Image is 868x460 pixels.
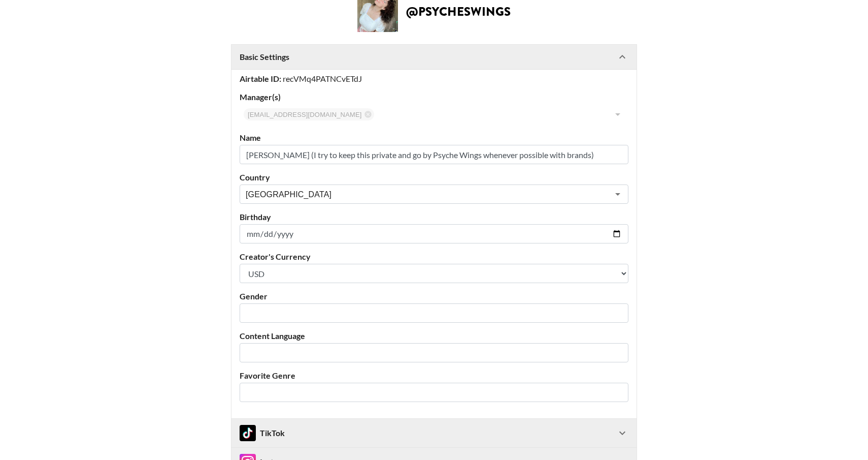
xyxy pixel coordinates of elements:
[240,92,628,102] label: Manager(s)
[231,45,637,69] div: Basic Settings
[231,419,637,447] div: TikTokTikTok
[240,172,628,182] label: Country
[240,425,256,441] img: TikTok
[240,371,628,381] label: Favorite Genre
[240,74,281,83] strong: Airtable ID:
[240,212,628,222] label: Birthday
[406,6,511,18] h2: @ psycheswings
[240,252,628,262] label: Creator's Currency
[240,74,628,84] div: recVMq4PATNCvETdJ
[240,425,285,441] div: TikTok
[240,291,628,301] label: Gender
[240,52,289,62] strong: Basic Settings
[611,187,625,201] button: Open
[240,331,628,341] label: Content Language
[240,133,628,143] label: Name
